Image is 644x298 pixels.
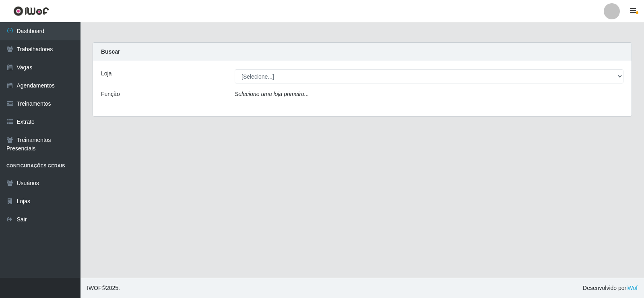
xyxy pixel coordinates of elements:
label: Função [101,90,120,98]
i: Selecione uma loja primeiro... [235,91,309,97]
span: © 2025 . [87,284,120,292]
label: Loja [101,69,111,78]
a: iWof [626,285,638,291]
span: IWOF [87,285,102,291]
img: CoreUI Logo [13,6,49,16]
span: Desenvolvido por [583,284,638,292]
strong: Buscar [101,48,120,55]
